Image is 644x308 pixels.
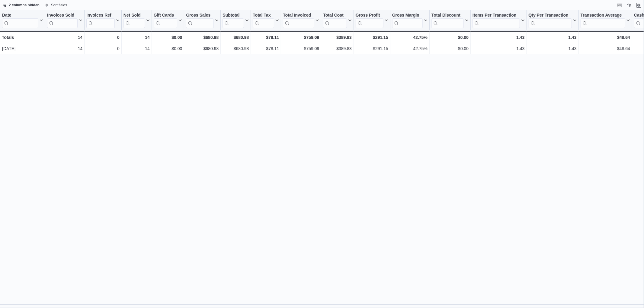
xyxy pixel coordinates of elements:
div: Subtotal [223,13,244,28]
button: Gross Profit [356,13,388,28]
button: Keyboard shortcuts [616,2,623,9]
button: Gross Margin [392,13,428,28]
div: Subtotal [223,13,244,18]
div: Total Discount [431,13,464,28]
div: $680.98 [186,34,219,41]
button: Date [2,13,43,28]
div: Total Discount [431,13,464,18]
div: Invoices Sold [47,13,78,28]
div: Invoices Ref [86,13,114,18]
div: 1.43 [529,34,577,41]
button: Total Discount [431,13,469,28]
div: 14 [123,34,150,41]
button: Items Per Transaction [473,13,525,28]
div: $78.11 [253,34,279,41]
div: 1.43 [529,45,577,52]
div: Total Cost [323,13,347,28]
div: $680.98 [223,34,249,41]
div: Qty Per Transaction [529,13,572,18]
div: Total Invoiced [283,13,314,28]
div: $78.11 [253,45,279,52]
button: Display options [626,2,633,9]
div: $0.00 [154,45,182,52]
div: $48.64 [581,45,630,52]
div: $389.83 [323,45,351,52]
button: Gift Cards [154,13,182,28]
div: $0.00 [431,45,469,52]
button: Subtotal [223,13,249,28]
button: 2 columns hidden [0,2,42,9]
button: Invoices Sold [47,13,82,28]
button: Net Sold [123,13,150,28]
button: Gross Sales [186,13,219,28]
div: Gift Card Sales [154,13,178,28]
div: Items Per Transaction [473,13,520,28]
div: 42.75% [392,45,428,52]
div: Total Invoiced [283,13,314,18]
div: Gross Margin [392,13,423,18]
button: Invoices Ref [86,13,119,28]
div: Qty Per Transaction [529,13,572,28]
div: Gift Cards [154,13,178,18]
div: Date [2,13,38,18]
div: $680.98 [223,45,249,52]
div: $291.15 [356,45,388,52]
div: $759.09 [283,45,319,52]
span: 2 columns hidden [9,3,40,8]
div: Transaction Average [581,13,625,28]
div: Total Tax [253,13,274,28]
div: Gross Sales [186,13,214,28]
div: 0 [86,34,119,41]
div: Invoices Sold [47,13,78,18]
button: Transaction Average [581,13,630,28]
button: Total Tax [253,13,279,28]
div: 14 [47,45,82,52]
div: 1.43 [473,45,525,52]
div: Gross Profit [356,13,383,28]
div: 14 [47,34,82,41]
div: Items Per Transaction [473,13,520,18]
button: Total Invoiced [283,13,319,28]
span: Sort fields [51,3,67,8]
div: 14 [123,45,150,52]
div: $389.83 [323,34,351,41]
div: Gross Profit [356,13,383,18]
div: Gross Sales [186,13,214,18]
div: $0.00 [431,34,469,41]
div: 0 [86,45,119,52]
div: Date [2,13,38,28]
div: Total Tax [253,13,274,18]
div: $291.15 [356,34,388,41]
div: [DATE] [2,45,43,52]
div: $680.98 [186,45,219,52]
div: Transaction Average [581,13,625,18]
div: Invoices Ref [86,13,114,28]
div: Gross Margin [392,13,423,28]
div: $48.64 [581,34,630,41]
div: Net Sold [123,13,145,28]
div: Totals [2,34,43,41]
div: 1.43 [473,34,525,41]
div: $759.09 [283,34,319,41]
button: Sort fields [43,2,69,9]
button: Exit fullscreen [635,2,642,9]
button: Qty Per Transaction [529,13,577,28]
div: Total Cost [323,13,347,18]
div: $0.00 [154,34,182,41]
button: Total Cost [323,13,351,28]
div: 42.75% [392,34,428,41]
div: Net Sold [123,13,145,18]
